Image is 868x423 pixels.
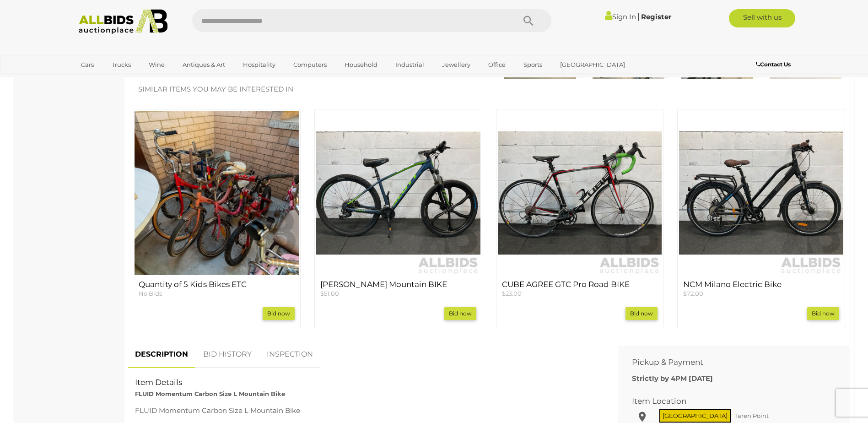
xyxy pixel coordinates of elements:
h4: NCM Milano Electric Bike [683,280,839,289]
a: Bid now [625,307,658,320]
a: Household [339,57,383,72]
a: Cars [75,57,100,72]
p: $72.00 [683,289,839,298]
h2: Similar items you may be interested in [138,86,840,93]
h4: Quantity of 5 Kids Bikes ETC [139,280,295,289]
img: NCM Milano Electric Bike [679,111,843,275]
h2: Item Location [632,397,822,406]
p: No Bids [139,289,295,298]
a: Register [641,12,671,21]
img: SCOTT Mountain BIKE [316,111,480,275]
span: Taren Point [732,410,771,422]
a: Bid now [263,307,295,320]
a: Trucks [106,57,137,72]
a: [PERSON_NAME] Mountain BIKE $51.00 [320,280,476,298]
a: Sign In [605,12,636,21]
a: Bid now [444,307,476,320]
a: Industrial [389,57,430,72]
h4: CUBE AGREE GTC Pro Road BIKE [502,280,658,289]
button: Search [506,9,551,32]
a: INSPECTION [260,341,320,368]
b: Contact Us [756,61,791,68]
a: BID HISTORY [196,341,259,368]
a: DESCRIPTION [128,341,195,368]
img: CUBE AGREE GTC Pro Road BIKE [498,111,662,275]
div: CUBE AGREE GTC Pro Road BIKE [496,109,664,328]
p: FLUID Momentum Carbon Size L Mountain Bike [135,404,598,417]
a: Bid now [807,307,839,320]
a: Jewellery [436,57,476,72]
a: Computers [287,57,333,72]
b: Strictly by 4PM [DATE] [632,374,713,383]
a: NCM Milano Electric Bike $72.00 [683,280,839,298]
h2: Item Details [135,378,598,387]
a: Sports [518,57,548,72]
a: Sell with us [729,9,795,27]
h4: [PERSON_NAME] Mountain BIKE [320,280,476,289]
a: Office [482,57,512,72]
strong: FLUID Momentum Carbon Size L Mountain Bike [135,390,285,397]
div: Quantity of 5 Kids Bikes ETC [133,109,301,328]
a: CUBE AGREE GTC Pro Road BIKE $23.00 [502,280,658,298]
img: Quantity of 5 Kids Bikes ETC [135,111,299,275]
a: Quantity of 5 Kids Bikes ETC No Bids [139,280,295,298]
span: [GEOGRAPHIC_DATA] [659,409,731,423]
a: Hospitality [237,57,281,72]
a: [GEOGRAPHIC_DATA] [554,57,631,72]
div: SCOTT Mountain BIKE [314,109,482,328]
p: $51.00 [320,289,476,298]
h2: Pickup & Payment [632,358,822,367]
img: Allbids.com.au [74,9,173,34]
a: Contact Us [756,60,793,70]
span: | [637,11,640,22]
a: Antiques & Art [177,57,231,72]
div: NCM Milano Electric Bike [677,109,845,328]
p: $23.00 [502,289,658,298]
a: Wine [143,57,171,72]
